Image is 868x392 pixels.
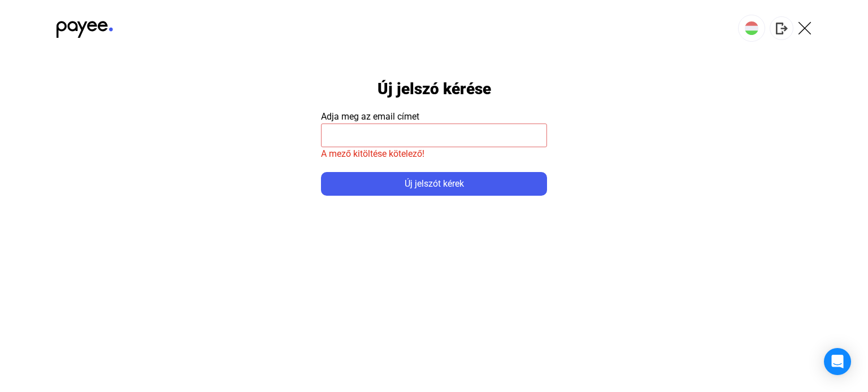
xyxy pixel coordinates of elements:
[321,111,419,122] span: Adja meg az email címet
[321,172,547,196] button: Új jelszót kérek
[798,21,811,35] img: X
[745,21,758,35] img: HU
[57,15,113,38] img: black-payee-blue-dot.svg
[824,348,851,375] div: Open Intercom Messenger
[324,177,544,191] div: Új jelszót kérek
[776,23,788,34] img: logout-grey
[738,15,765,42] button: HU
[377,79,491,99] h1: Új jelszó kérése
[321,147,547,161] mat-error: A mező kitöltése kötelező!
[770,16,793,40] button: logout-grey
